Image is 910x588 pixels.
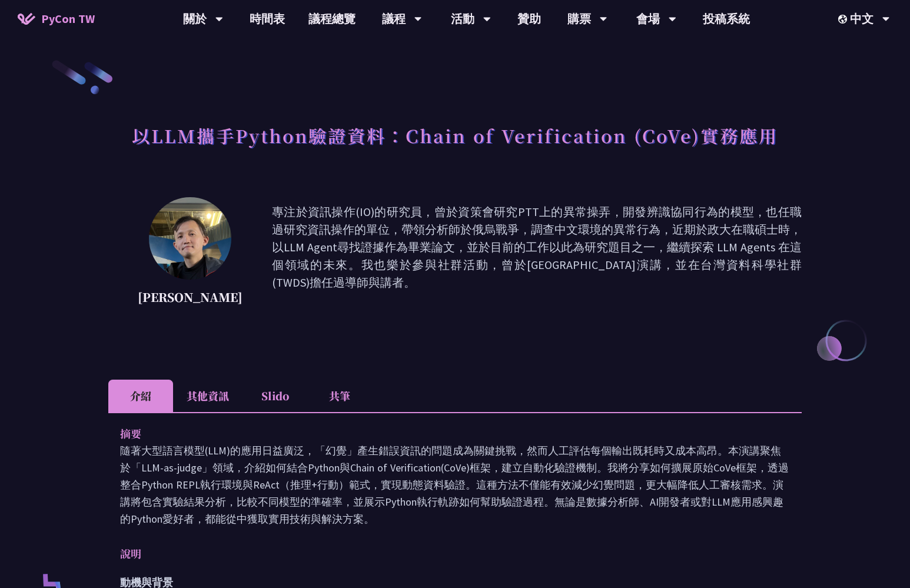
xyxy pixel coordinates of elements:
p: 專注於資訊操作(IO)的研究員，曾於資策會研究PTT上的異常操弄，開發辨識協同行為的模型，也任職過研究資訊操作的單位，帶領分析師於俄烏戰爭，調查中文環境的異常行為，近期於政大在職碩士時，以LLM... [272,203,802,309]
li: 其他資訊 [173,380,243,412]
img: Home icon of PyCon TW 2025 [18,13,35,25]
p: 說明 [120,545,766,562]
h1: 以LLM攜手Python驗證資料：Chain of Verification (CoVe)實務應用 [132,118,778,153]
p: 摘要 [120,425,766,442]
img: Kevin Tseng [149,197,231,280]
li: Slido [243,380,307,412]
a: PyCon TW [6,4,107,34]
p: 隨著大型語言模型(LLM)的應用日益廣泛，「幻覺」產生錯誤資訊的問題成為關鍵挑戰，然而人工評估每個輸出既耗時又成本高昂。本演講聚焦於「LLM-as-judge」領域，介紹如何結合Python與C... [120,442,790,527]
img: Locale Icon [838,15,850,24]
li: 介紹 [108,380,173,412]
p: [PERSON_NAME] [138,288,243,306]
span: PyCon TW [41,10,95,28]
li: 共筆 [307,380,372,412]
